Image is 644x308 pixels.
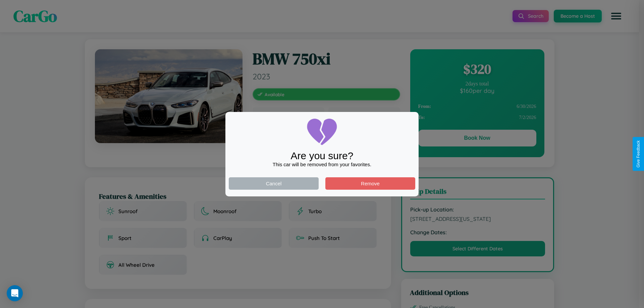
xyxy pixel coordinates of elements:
div: Open Intercom Messenger [7,285,23,301]
div: Give Feedback [636,140,641,168]
button: Cancel [229,177,319,190]
button: Remove [325,177,415,190]
div: This car will be removed from your favorites. [229,162,415,167]
img: broken-heart [305,115,339,149]
div: Are you sure? [229,150,415,162]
